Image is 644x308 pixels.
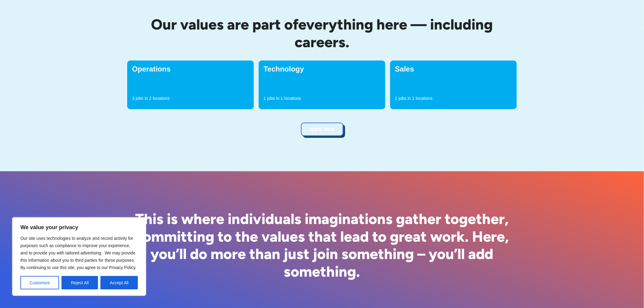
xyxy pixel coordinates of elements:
[12,217,146,296] div: We value your privacy
[132,95,135,101] p: 3
[395,95,397,101] p: 1
[127,210,517,280] h2: This is where individuals imaginations gather together, committing to the values that lead to gre...
[153,95,170,101] p: locations
[264,65,380,73] h4: Technology
[301,123,343,136] a: Apply Now
[61,276,98,289] button: Reject All
[412,95,415,101] p: 1
[416,95,432,101] p: locations
[264,95,266,101] p: 1
[20,224,138,231] p: We value your privacy
[149,95,152,101] p: 2
[132,65,249,73] h4: Operations
[281,95,283,101] p: 1
[295,16,493,51] span: everything here — including careers.
[284,95,301,101] p: locations
[20,276,59,289] button: Customize
[127,16,517,51] h2: Our values are part of
[20,236,136,270] span: Our site uses technologies to analyze and record activity for purposes such as compliance to impr...
[399,95,411,101] p: jobs in
[100,276,138,289] button: Accept All
[267,95,279,101] p: jobs in
[395,65,512,73] h4: Sales
[136,95,148,101] p: jobs in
